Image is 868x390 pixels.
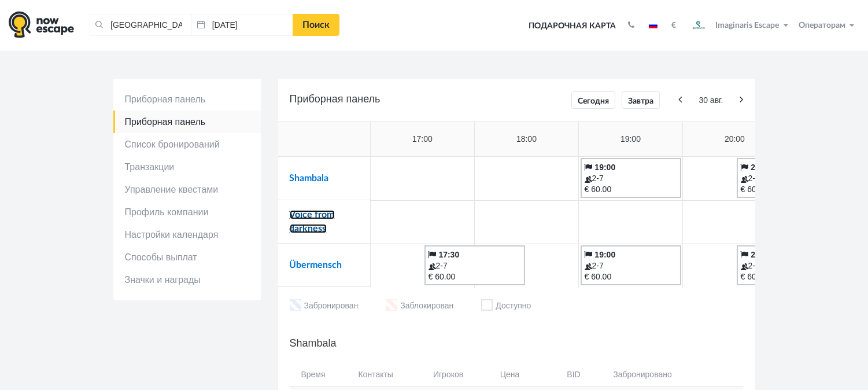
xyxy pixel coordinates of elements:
[607,363,681,387] th: Забронировано
[594,163,615,172] b: 19:00
[386,299,453,314] li: Заблокирован
[741,184,833,195] div: € 60.00
[424,245,525,285] a: 17:30 2-7 € 60.00
[479,363,540,387] th: Цена
[737,158,837,198] a: 20:30 2-7 € 60.00
[622,91,660,109] a: Завтра
[685,14,793,37] button: Imaginaris Escape
[741,271,833,282] div: € 60.00
[90,14,191,36] input: Город или название квеста
[649,23,658,28] img: ru.jpg
[685,95,737,106] span: 30 авг.
[666,20,682,31] button: €
[571,91,615,109] a: Сегодня
[481,299,531,314] li: Доступно
[799,21,845,30] span: Операторам
[751,250,771,259] b: 20:30
[741,260,833,271] div: 2-7
[113,156,261,178] a: Транзакции
[540,363,607,387] th: BID
[290,334,744,352] h5: Shambala
[290,299,359,314] li: Забронирован
[113,246,261,268] a: Способы выплат
[737,245,837,285] a: 20:30 2-7 € 60.00
[585,173,677,184] div: 2-7
[9,11,74,38] img: logo
[594,250,615,259] b: 19:00
[581,158,681,198] a: 19:00 2-7 € 60.00
[716,19,780,30] span: Imaginaris Escape
[417,363,479,387] th: Игроков
[429,260,521,271] div: 2-7
[429,271,521,282] div: € 60.00
[113,111,261,133] a: Приборная панель
[113,201,261,223] a: Профиль компании
[113,88,261,111] a: Приборная панель
[585,271,677,282] div: € 60.00
[113,178,261,201] a: Управление квестами
[113,133,261,156] a: Список бронирований
[113,268,261,291] a: Значки и награды
[113,223,261,246] a: Настройки календаря
[290,260,342,270] a: Übermensch
[290,210,335,233] a: Voice from darkness
[293,14,339,36] a: Поиск
[741,173,833,184] div: 2-7
[581,245,681,285] a: 19:00 2-7 € 60.00
[290,174,329,183] a: Shambala
[585,260,677,271] div: 2-7
[585,184,677,195] div: € 60.00
[290,90,744,110] h5: Приборная панель
[671,21,676,30] strong: €
[751,163,771,172] b: 20:30
[438,250,459,259] b: 17:30
[191,14,293,36] input: Дата
[290,363,353,387] th: Время
[353,363,417,387] th: Контакты
[525,13,620,39] a: Подарочная карта
[796,20,859,31] button: Операторам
